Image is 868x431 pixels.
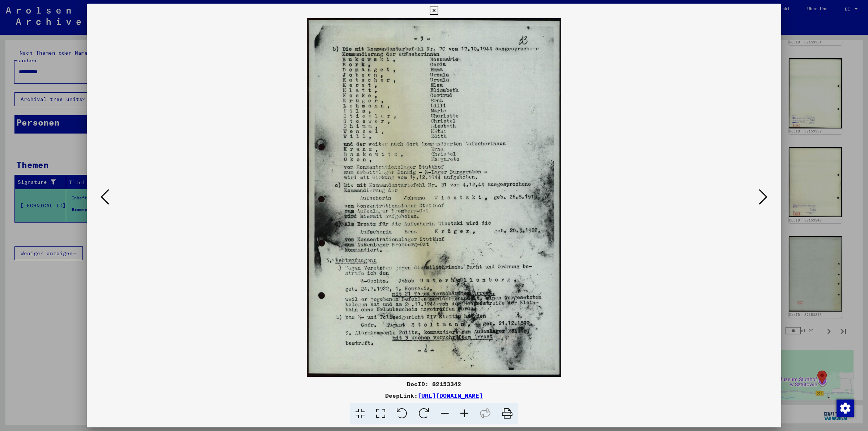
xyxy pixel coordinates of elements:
[418,392,483,399] a: [URL][DOMAIN_NAME]
[87,380,781,388] div: DocID: 82153342
[111,18,757,377] img: 001.jpg
[836,399,854,417] div: Zustimmung ändern
[837,400,854,417] img: Zustimmung ändern
[87,391,781,400] div: DeepLink:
